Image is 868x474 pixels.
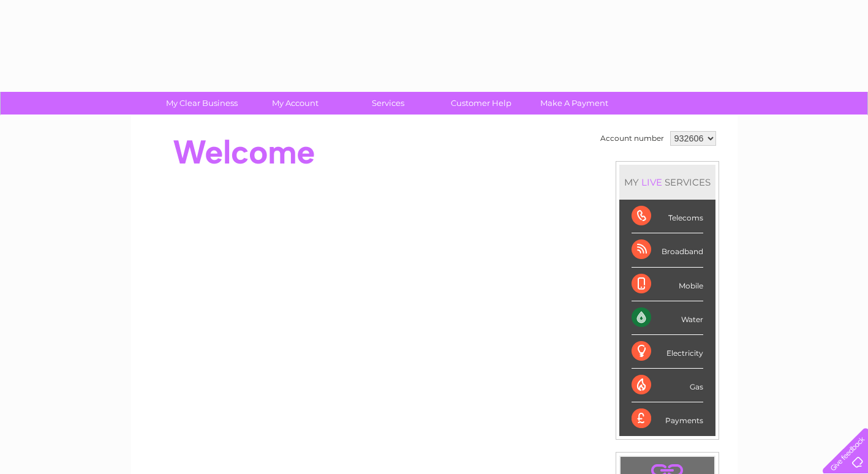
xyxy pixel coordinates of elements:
[338,92,439,115] a: Services
[632,268,703,301] div: Mobile
[632,301,703,335] div: Water
[244,92,345,115] a: My Account
[597,128,667,149] td: Account number
[632,200,703,233] div: Telecoms
[639,176,665,188] div: LIVE
[632,369,703,402] div: Gas
[619,165,715,200] div: MY SERVICES
[524,92,625,115] a: Make A Payment
[632,233,703,267] div: Broadband
[431,92,532,115] a: Customer Help
[151,92,252,115] a: My Clear Business
[632,402,703,435] div: Payments
[632,335,703,369] div: Electricity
